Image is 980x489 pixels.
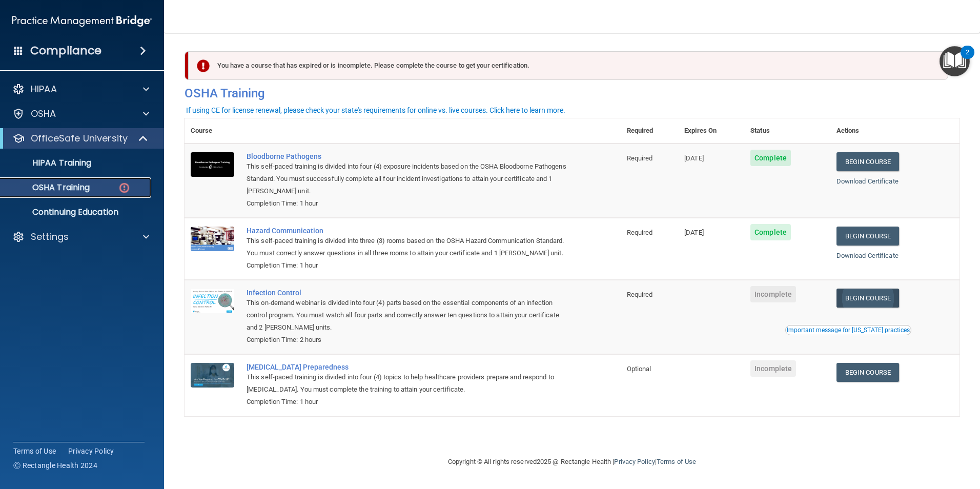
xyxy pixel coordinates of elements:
a: Download Certificate [836,177,899,185]
p: OfficeSafe University [31,132,128,145]
span: Incomplete [750,360,796,377]
a: Privacy Policy [614,458,655,465]
div: Important message for [US_STATE] practices [787,327,910,333]
span: Optional [627,365,651,373]
a: Hazard Communication [247,227,569,235]
span: Required [627,291,653,298]
button: If using CE for license renewal, please check your state's requirements for online vs. live cours... [185,105,567,115]
p: HIPAA [31,83,57,95]
h4: Compliance [30,44,101,58]
span: [DATE] [684,229,704,236]
div: You have a course that has expired or is incomplete. Please complete the course to get your certi... [189,51,948,80]
span: Incomplete [750,286,796,302]
div: 2 [966,52,969,66]
div: Completion Time: 1 hour [247,396,569,408]
h4: OSHA Training [185,86,959,100]
div: If using CE for license renewal, please check your state's requirements for online vs. live cours... [186,107,565,114]
div: Completion Time: 1 hour [247,197,569,210]
th: Actions [830,118,959,144]
a: [MEDICAL_DATA] Preparedness [247,363,569,371]
p: OSHA [31,108,56,120]
div: This on-demand webinar is divided into four (4) parts based on the essential components of an inf... [247,297,569,334]
div: Completion Time: 2 hours [247,334,569,346]
div: This self-paced training is divided into three (3) rooms based on the OSHA Hazard Communication S... [247,235,569,259]
th: Expires On [678,118,744,144]
a: OfficeSafe University [12,132,149,145]
img: danger-circle.6113f641.png [118,181,131,194]
a: Begin Course [836,289,899,308]
span: Ⓒ Rectangle Health 2024 [13,460,97,471]
span: [DATE] [684,154,704,162]
span: Complete [750,150,791,166]
a: Download Certificate [836,252,899,259]
div: Completion Time: 1 hour [247,259,569,272]
div: Copyright © All rights reserved 2025 @ Rectangle Health | | [385,445,759,478]
a: Infection Control [247,289,569,297]
p: Settings [31,231,69,243]
img: exclamation-circle-solid-danger.72ef9ffc.png [197,59,210,72]
span: Required [627,229,653,236]
a: Begin Course [836,227,899,246]
p: OSHA Training [7,182,90,193]
th: Required [621,118,678,144]
a: Begin Course [836,363,899,382]
button: Read this if you are a dental practitioner in the state of CA [785,325,911,335]
button: Open Resource Center, 2 new notifications [940,46,970,76]
div: This self-paced training is divided into four (4) exposure incidents based on the OSHA Bloodborne... [247,160,569,197]
p: HIPAA Training [7,158,91,168]
img: PMB logo [12,11,152,31]
span: Complete [750,224,791,240]
th: Course [185,118,240,144]
a: Begin Course [836,152,899,171]
a: OSHA [12,108,149,120]
a: Bloodborne Pathogens [247,152,569,160]
a: Settings [12,231,149,243]
div: This self-paced training is divided into four (4) topics to help healthcare providers prepare and... [247,371,569,396]
a: HIPAA [12,83,149,95]
th: Status [744,118,830,144]
a: Terms of Use [13,446,56,456]
a: Terms of Use [657,458,696,465]
p: Continuing Education [7,207,147,217]
span: Required [627,154,653,162]
a: Privacy Policy [68,446,114,456]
